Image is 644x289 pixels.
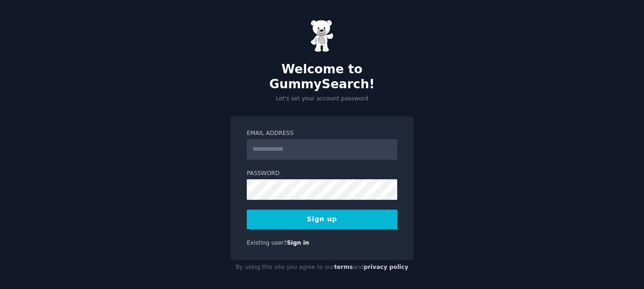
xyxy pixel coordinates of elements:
a: privacy policy [364,264,408,270]
a: Sign in [287,240,309,246]
div: By using this site you agree to our and [230,260,414,275]
a: terms [334,264,353,270]
p: Let's set your account password [230,95,414,103]
label: Password [247,169,397,178]
button: Sign up [247,210,397,229]
span: Existing user? [247,240,287,246]
img: Gummy Bear [310,20,334,52]
label: Email Address [247,129,397,138]
h2: Welcome to GummySearch! [230,62,414,92]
